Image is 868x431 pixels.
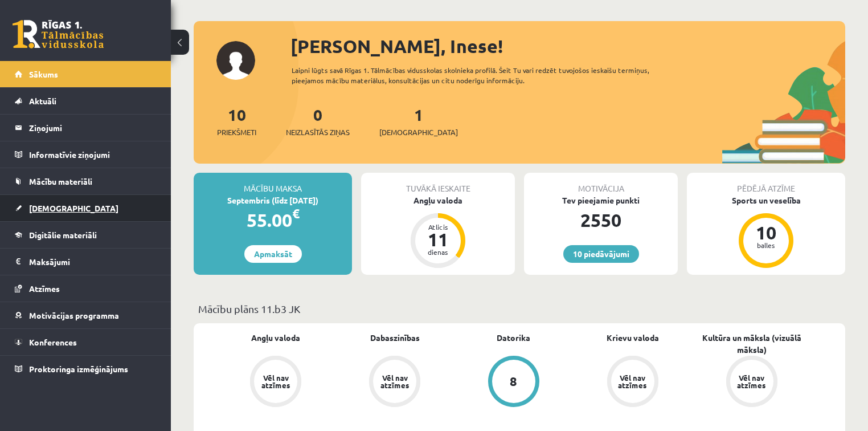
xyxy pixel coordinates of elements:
[617,374,649,389] div: Vēl nav atzīmes
[335,356,455,409] a: Vēl nav atzīmes
[292,205,300,222] span: €
[361,194,515,206] div: Angļu valoda
[29,337,77,347] span: Konferences
[292,65,682,86] div: Laipni lūgts savā Rīgas 1. Tālmācības vidusskolas skolnieka profilā. Šeit Tu vari redzēt tuvojošo...
[15,329,157,355] a: Konferences
[692,332,811,356] a: Kultūra un māksla (vizuālā māksla)
[687,194,845,270] a: Sports un veselība 10 balles
[15,141,157,168] a: Informatīvie ziņojumi
[15,195,157,221] a: [DEMOGRAPHIC_DATA]
[370,332,420,344] a: Dabaszinības
[15,356,157,382] a: Proktoringa izmēģinājums
[524,173,678,194] div: Motivācija
[15,249,157,275] a: Maksājumi
[736,374,768,389] div: Vēl nav atzīmes
[29,310,119,320] span: Motivācijas programma
[749,223,783,242] div: 10
[29,249,157,275] legend: Maksājumi
[251,332,300,344] a: Angļu valoda
[29,115,157,141] legend: Ziņojumi
[524,206,678,234] div: 2550
[455,356,574,409] a: 8
[244,245,302,263] a: Apmaksāt
[286,104,350,138] a: 0Neizlasītās ziņas
[607,332,659,344] a: Krievu valoda
[361,194,515,270] a: Angļu valoda Atlicis 11 dienas
[379,374,411,389] div: Vēl nav atzīmes
[13,20,104,48] a: Rīgas 1. Tālmācības vidusskola
[29,230,97,240] span: Digitālie materiāli
[687,194,845,206] div: Sports un veselība
[361,173,515,194] div: Tuvākā ieskaite
[217,127,256,138] span: Priekšmeti
[194,194,352,206] div: Septembris (līdz [DATE])
[421,223,455,230] div: Atlicis
[687,173,845,194] div: Pēdējā atzīme
[29,141,157,168] legend: Informatīvie ziņojumi
[421,249,455,255] div: dienas
[216,356,335,409] a: Vēl nav atzīmes
[29,203,118,213] span: [DEMOGRAPHIC_DATA]
[198,301,841,316] p: Mācību plāns 11.b3 JK
[29,176,92,186] span: Mācību materiāli
[286,127,350,138] span: Neizlasītās ziņas
[29,364,128,374] span: Proktoringa izmēģinājums
[29,283,60,294] span: Atzīmes
[379,127,458,138] span: [DEMOGRAPHIC_DATA]
[217,104,256,138] a: 10Priekšmeti
[29,96,56,106] span: Aktuāli
[15,302,157,328] a: Motivācijas programma
[260,374,292,389] div: Vēl nav atzīmes
[15,222,157,248] a: Digitālie materiāli
[15,61,157,87] a: Sākums
[194,206,352,234] div: 55.00
[510,375,517,388] div: 8
[15,88,157,114] a: Aktuāli
[524,194,678,206] div: Tev pieejamie punkti
[497,332,530,344] a: Datorika
[749,242,783,249] div: balles
[15,168,157,194] a: Mācību materiāli
[563,245,639,263] a: 10 piedāvājumi
[29,69,58,79] span: Sākums
[290,32,845,60] div: [PERSON_NAME], Inese!
[379,104,458,138] a: 1[DEMOGRAPHIC_DATA]
[15,275,157,302] a: Atzīmes
[194,173,352,194] div: Mācību maksa
[421,230,455,249] div: 11
[573,356,692,409] a: Vēl nav atzīmes
[15,115,157,141] a: Ziņojumi
[692,356,811,409] a: Vēl nav atzīmes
